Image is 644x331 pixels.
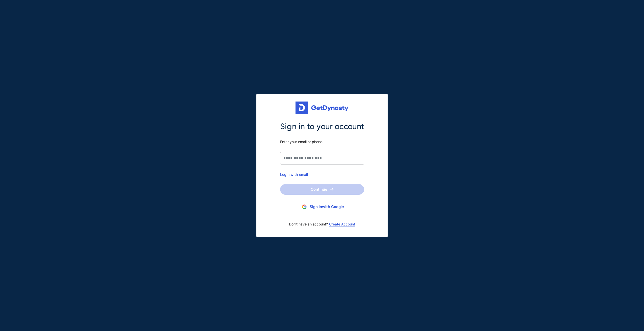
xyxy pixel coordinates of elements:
[280,140,364,144] span: Enter your email or phone.
[280,219,364,229] div: Don’t have an account?
[280,172,364,177] div: Login with email
[280,121,364,132] span: Sign in to your account
[280,202,364,212] button: Sign inwith Google
[296,102,348,114] img: Get started for free with Dynasty Trust Company
[329,222,355,226] a: Create Account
